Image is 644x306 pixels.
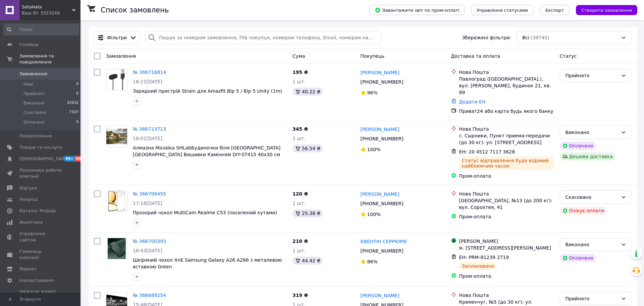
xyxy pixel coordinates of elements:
[462,34,511,41] span: Збережені фільтри:
[459,213,554,220] div: Пром-оплата
[22,4,72,10] span: SotaHata
[106,190,127,212] a: Фото товару
[106,69,127,90] a: Фото товару
[19,167,62,179] span: Показники роботи компанії
[292,70,308,75] span: 195 ₴
[459,76,554,96] div: Павлоград ([GEOGRAPHIC_DATA].), вул. [PERSON_NAME], будинок 21, кв. 89
[459,173,554,179] div: Пром-оплата
[459,108,554,115] div: Приват24 або карта будь якого банку
[522,34,529,41] span: Всі
[566,129,618,136] div: Виконано
[145,31,381,44] input: Пошук за номером замовлення, ПІБ покупця, номером телефону, Email, номером накладної
[361,126,399,133] a: [PERSON_NAME]
[292,293,308,298] span: 319 ₴
[459,262,497,270] div: Заплановано
[106,53,136,59] span: Замовлення
[19,185,37,191] span: Відгуки
[369,5,465,15] button: Завантажити звіт по пром-оплаті
[3,24,79,36] input: Пошук
[133,136,162,141] span: 18:01[DATE]
[477,8,528,13] span: Управління статусами
[64,156,75,162] span: 99+
[367,259,378,264] span: 86%
[566,241,618,248] div: Виконано
[133,126,166,132] a: № 366713713
[566,193,618,201] div: Скасовано
[375,7,459,13] span: Завантажити звіт по пром-оплаті
[566,72,618,79] div: Прийнято
[133,70,166,75] a: № 366716814
[67,100,78,106] span: 32632
[459,157,554,170] div: Статус відправлення буде відомий найближчим часом
[560,142,596,150] div: Оплачено
[19,196,38,203] span: Покупці
[133,79,162,84] span: 18:21[DATE]
[133,201,162,206] span: 17:16[DATE]
[106,238,127,259] a: Фото товару
[459,255,509,260] span: ЕН: PRM-81239 2719
[451,53,500,59] span: Доставка та оплата
[133,210,277,215] a: Прозорий чохол MultiCam Realme C53 (посилений кутами)
[106,126,127,147] a: Фото товару
[367,212,381,217] span: 100%
[361,53,384,59] span: Покупець
[19,133,52,139] span: Повідомлення
[292,209,323,217] div: 25.38 ₴
[19,156,69,162] span: [DEMOGRAPHIC_DATA]
[19,208,56,214] span: Каталог ProSale
[19,266,37,272] span: Маркет
[292,248,306,253] span: 1 шт.
[531,35,549,40] span: (39745)
[361,238,408,245] a: КВЕНТІН СЕРРЮРІЄ
[367,90,378,95] span: 96%
[459,292,554,299] div: Нова Пошта
[361,69,399,76] a: [PERSON_NAME]
[292,126,308,132] span: 345 ₴
[133,238,166,244] a: № 366700393
[367,147,381,152] span: 100%
[76,81,78,87] span: 0
[133,293,166,298] a: № 366689254
[108,191,126,212] img: Фото товару
[459,273,554,279] div: Пром-оплата
[19,249,62,261] span: Гаманець компанії
[133,257,282,269] a: Шкіряний чохол XnE Samsung Galaxy A26 A266 з металевою вставкою Green
[23,91,44,97] span: Прийняті
[292,191,308,196] span: 120 ₴
[19,231,62,243] span: Управління сайтом
[19,53,80,65] span: Замовлення та повідомлення
[459,126,554,132] div: Нова Пошта
[109,69,125,90] img: Фото товару
[133,248,162,253] span: 16:43[DATE]
[560,53,577,59] span: Статус
[133,145,280,164] a: Алмазна Мозаїка SHLabБудиночки біля [GEOGRAPHIC_DATA] [GEOGRAPHIC_DATA] Вишивки Камінням DIY-ST41...
[133,88,282,94] a: Зарядний пристрій Strain для Amazfit Bip 5 / Bip 5 Unity (1m)
[22,10,80,16] div: Ваш ID: 3323249
[459,197,554,211] div: [GEOGRAPHIC_DATA], №13 (до 200 кг): вул. Сорохтея, 41
[292,144,323,152] div: 56.54 ₴
[106,129,127,144] img: Фото товару
[19,144,62,150] span: Товари та послуги
[23,119,45,125] span: Оплачені
[459,99,486,104] a: Додати ЕН
[76,91,78,97] span: 6
[292,136,306,141] span: 1 шт.
[292,201,306,206] span: 1 шт.
[292,238,308,244] span: 210 ₴
[19,219,43,225] span: Аналітика
[76,119,78,125] span: 0
[107,34,127,41] span: Фільтри
[361,292,399,299] a: [PERSON_NAME]
[560,254,596,262] div: Оплачено
[292,53,305,59] span: Cума
[101,6,169,14] h1: Список замовлень
[69,110,78,116] span: 7107
[19,71,47,77] span: Замовлення
[292,257,323,265] div: 44.42 ₴
[359,77,405,87] div: [PHONE_NUMBER]
[471,5,533,15] button: Управління статусами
